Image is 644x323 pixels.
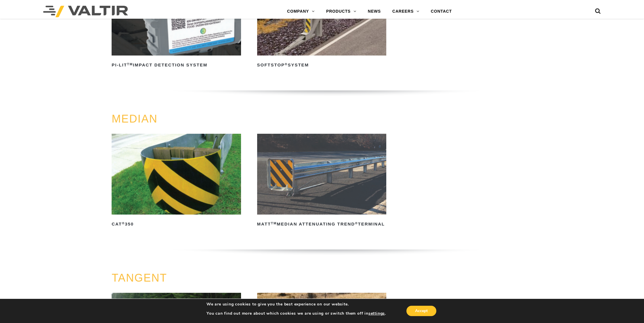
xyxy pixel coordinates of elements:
[257,220,387,229] h2: MATT Median Attenuating TREND Terminal
[112,61,241,70] h2: PI-LIT Impact Detection System
[320,6,362,17] a: PRODUCTS
[122,221,125,225] sup: ®
[43,6,128,17] img: Valtir
[362,6,387,17] a: NEWS
[257,61,387,70] h2: SoftStop System
[368,311,385,316] button: settings
[112,113,158,125] a: MEDIAN
[271,221,277,225] sup: TM
[406,306,436,316] button: Accept
[257,134,387,229] a: MATTTMMedian Attenuating TREND®Terminal
[112,272,167,284] a: TANGENT
[425,6,458,17] a: CONTACT
[285,62,288,66] sup: ®
[112,220,241,229] h2: CAT 350
[207,311,386,316] p: You can find out more about which cookies we are using or switch them off in .
[112,134,241,229] a: CAT®350
[207,302,386,307] p: We are using cookies to give you the best experience on our website.
[281,6,320,17] a: COMPANY
[127,62,133,66] sup: TM
[387,6,425,17] a: CAREERS
[355,221,358,225] sup: ®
